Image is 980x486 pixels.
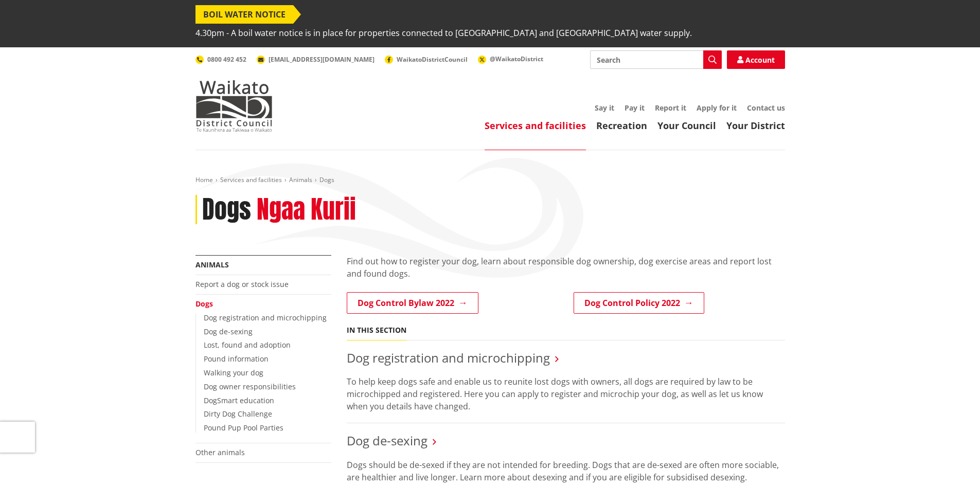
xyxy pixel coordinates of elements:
a: Services and facilities [485,119,586,132]
a: DogSmart education [204,395,274,405]
span: 0800 492 452 [207,55,246,64]
h1: Dogs [202,195,251,225]
a: WaikatoDistrictCouncil [385,55,468,64]
span: [EMAIL_ADDRESS][DOMAIN_NAME] [269,55,375,64]
a: Account [727,50,785,69]
span: WaikatoDistrictCouncil [397,55,468,64]
nav: breadcrumb [195,176,785,185]
a: [EMAIL_ADDRESS][DOMAIN_NAME] [257,55,375,64]
a: Dog Control Policy 2022 [574,292,704,314]
a: Animals [289,175,312,184]
a: Dog registration and microchipping [347,349,550,366]
a: Dog de-sexing [347,432,427,449]
a: @WaikatoDistrict [478,55,543,63]
img: Waikato District Council - Te Kaunihera aa Takiwaa o Waikato [195,80,273,132]
a: Recreation [596,119,647,132]
p: To help keep dogs safe and enable us to reunite lost dogs with owners, all dogs are required by l... [347,375,785,412]
a: Dog registration and microchipping [204,313,327,322]
a: Lost, found and adoption [204,340,291,350]
a: Pound Pup Pool Parties [204,423,283,433]
a: Dog owner responsibilities [204,382,296,391]
a: Report a dog or stock issue [195,279,289,289]
a: Dogs [195,299,213,309]
a: Services and facilities [220,175,282,184]
a: Dog de-sexing [204,327,253,336]
a: Your Council [657,119,716,132]
div: Find out how to register your dog, learn about responsible dog ownership, dog exercise areas and ... [347,255,785,292]
span: 4.30pm - A boil water notice is in place for properties connected to [GEOGRAPHIC_DATA] and [GEOGR... [195,24,692,42]
a: Say it [595,103,614,113]
h5: In this section [347,326,406,335]
a: Pound information [204,354,269,364]
h2: Ngaa Kurii [257,195,356,225]
a: Other animals [195,447,245,457]
a: Walking your dog [204,368,263,377]
a: Contact us [747,103,785,113]
input: Search input [590,50,722,69]
span: BOIL WATER NOTICE [195,5,293,24]
span: Dogs [319,175,334,184]
a: Pay it [625,103,645,113]
a: Animals [195,260,229,269]
span: @WaikatoDistrict [490,55,543,63]
a: Home [195,175,213,184]
a: Dirty Dog Challenge [204,409,272,419]
a: Report it [655,103,686,113]
a: Apply for it [697,103,737,113]
a: Dog Control Bylaw 2022 [347,292,478,314]
a: Your District [726,119,785,132]
a: 0800 492 452 [195,55,246,64]
p: Dogs should be de-sexed if they are not intended for breeding. Dogs that are de-sexed are often m... [347,459,785,483]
